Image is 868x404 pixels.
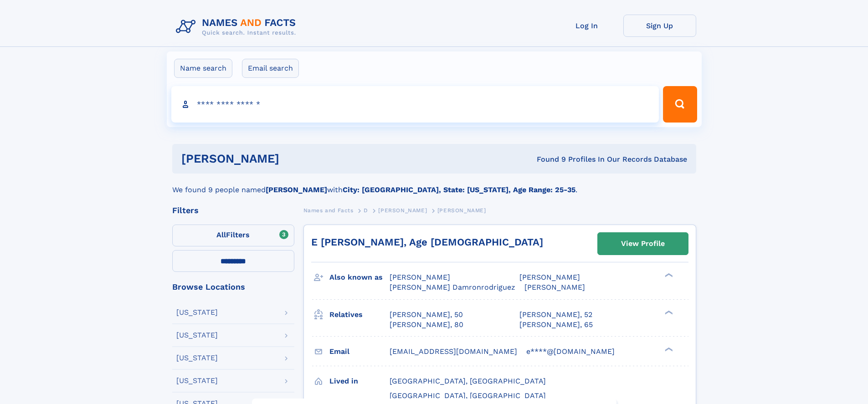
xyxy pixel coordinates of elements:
[519,320,593,330] a: [PERSON_NAME], 65
[171,86,659,123] input: search input
[378,207,427,214] span: [PERSON_NAME]
[550,15,623,37] a: Log In
[242,59,299,78] label: Email search
[390,283,515,291] span: [PERSON_NAME] Damronrodriguez
[172,283,294,291] div: Browse Locations
[329,373,390,389] h3: Lived in
[524,283,585,291] span: [PERSON_NAME]
[176,354,218,362] div: [US_STATE]
[174,59,232,78] label: Name search
[329,270,390,285] h3: Also known as
[172,225,294,246] label: Filters
[663,346,673,352] div: ❯
[663,309,673,315] div: ❯
[623,15,696,37] a: Sign Up
[663,272,673,278] div: ❯
[172,174,696,195] div: We found 9 people named with .
[176,332,218,339] div: [US_STATE]
[390,391,546,400] span: [GEOGRAPHIC_DATA], [GEOGRAPHIC_DATA]
[329,344,390,359] h3: Email
[172,15,303,39] img: Logo Names and Facts
[519,310,592,320] a: [PERSON_NAME], 52
[311,236,543,248] a: E [PERSON_NAME], Age [DEMOGRAPHIC_DATA]
[176,377,218,384] div: [US_STATE]
[390,310,463,320] a: [PERSON_NAME], 50
[176,309,218,316] div: [US_STATE]
[329,307,390,322] h3: Relatives
[437,207,486,214] span: [PERSON_NAME]
[390,347,517,356] span: [EMAIL_ADDRESS][DOMAIN_NAME]
[378,205,427,216] a: [PERSON_NAME]
[364,207,368,214] span: D
[172,206,294,215] div: Filters
[266,185,327,194] b: [PERSON_NAME]
[216,230,226,239] span: All
[343,185,575,194] b: City: [GEOGRAPHIC_DATA], State: [US_STATE], Age Range: 25-35
[621,233,665,254] div: View Profile
[598,233,688,255] a: View Profile
[390,377,546,385] span: [GEOGRAPHIC_DATA], [GEOGRAPHIC_DATA]
[408,154,687,164] div: Found 9 Profiles In Our Records Database
[303,205,354,216] a: Names and Facts
[519,273,580,281] span: [PERSON_NAME]
[390,273,450,281] span: [PERSON_NAME]
[390,320,463,330] a: [PERSON_NAME], 80
[364,205,368,216] a: D
[663,86,697,123] button: Search Button
[181,153,408,164] h1: [PERSON_NAME]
